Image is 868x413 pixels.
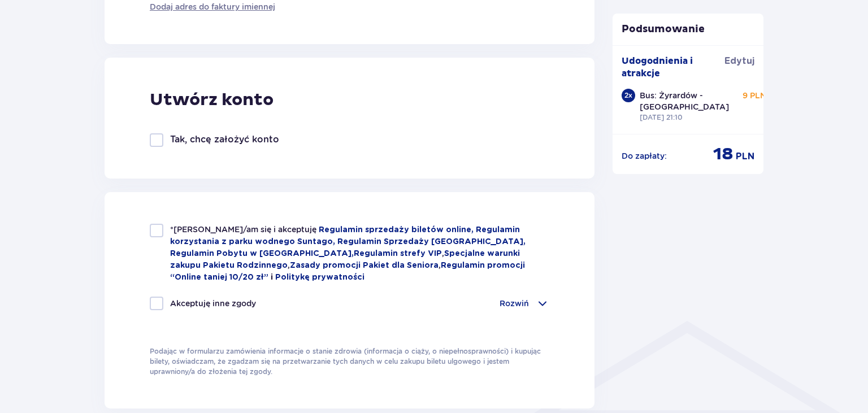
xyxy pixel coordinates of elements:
p: Podsumowanie [613,23,764,36]
a: Regulamin Pobytu w [GEOGRAPHIC_DATA], [170,250,354,258]
a: Regulamin sprzedaży biletów online, [319,226,476,234]
span: *[PERSON_NAME]/am się i akceptuję [170,225,319,234]
p: Do zapłaty : [622,150,667,162]
a: Regulamin Sprzedaży [GEOGRAPHIC_DATA], [337,238,526,246]
p: Bus: Żyrardów - [GEOGRAPHIC_DATA] [640,90,729,112]
span: 18 [713,144,734,165]
p: , , , [170,224,549,283]
p: [DATE] 21:10 [640,112,683,123]
p: Rozwiń [500,298,529,309]
p: 9 PLN [743,90,766,101]
p: Tak, chcę założyć konto [170,133,279,146]
span: i [271,273,275,281]
span: PLN [736,150,754,163]
p: Udogodnienia i atrakcje [622,55,725,80]
p: Podając w formularzu zamówienia informacje o stanie zdrowia (informacja o ciąży, o niepełnosprawn... [150,346,549,377]
a: Politykę prywatności [275,273,364,281]
div: 2 x [622,89,635,102]
a: Regulamin strefy VIP [354,250,442,258]
a: Dodaj adres do faktury imiennej [150,1,275,12]
p: Utwórz konto [150,89,274,111]
span: Edytuj [724,55,754,67]
p: Akceptuję inne zgody [170,298,256,309]
a: Zasady promocji Pakiet dla Seniora [290,262,439,269]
